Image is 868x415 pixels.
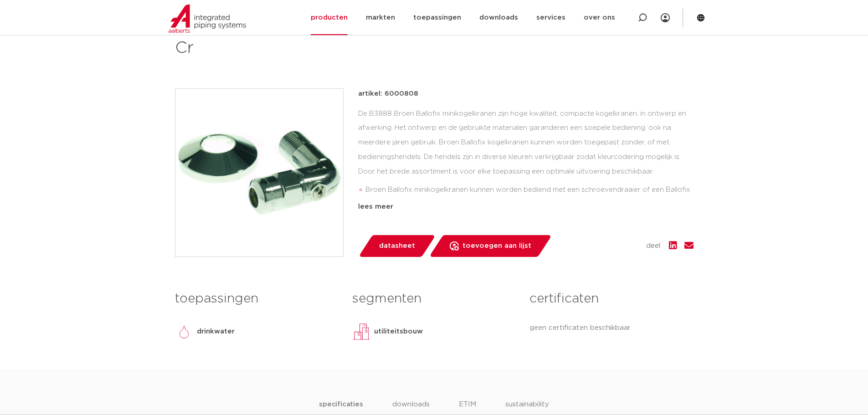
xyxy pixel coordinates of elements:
[175,290,339,308] h3: toepassingen
[352,323,370,341] img: utiliteitsbouw
[358,235,436,257] a: datasheet
[358,107,693,198] div: De B3888 Broen Ballofix minikogelkranen zijn hoge kwaliteit, compacte kogelkranen, in ontwerp en ...
[365,183,693,212] li: Broen Ballofix minikogelkranen kunnen worden bediend met een schroevendraaier of een Ballofix hendel
[358,201,693,212] div: lees meer
[529,290,693,308] h3: certificaten
[529,323,693,333] p: geen certificaten beschikbaar
[358,88,418,99] p: artikel: 6000808
[197,326,235,337] p: drinkwater
[175,323,193,341] img: drinkwater
[374,326,423,337] p: utiliteitsbouw
[462,239,531,253] span: toevoegen aan lijst
[379,239,415,253] span: datasheet
[352,290,516,308] h3: segmenten
[175,89,343,256] img: Product Image for Broen Ballofix hoekstopkraan haaks met rozet zonder hendel MF G1/2"x12 (DN10R) Cr
[646,241,662,251] span: deel:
